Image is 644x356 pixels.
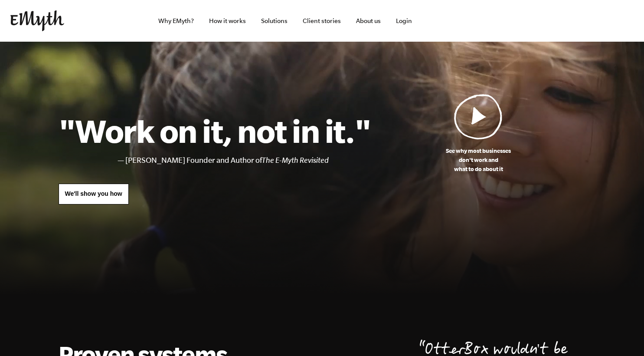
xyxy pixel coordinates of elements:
[59,112,371,150] h1: "Work on it, not in it."
[543,11,634,30] iframe: Embedded CTA
[601,314,644,356] iframe: Chat Widget
[371,146,586,174] p: See why most businesses don't work and what to do about it
[59,184,129,204] a: We'll show you how
[10,10,64,31] img: EMyth
[454,94,503,139] img: Play Video
[262,156,329,165] i: The E-Myth Revisited
[371,94,586,174] a: See why most businessesdon't work andwhat to do about it
[447,11,538,30] iframe: Embedded CTA
[125,154,371,167] li: [PERSON_NAME] Founder and Author of
[65,190,122,197] span: We'll show you how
